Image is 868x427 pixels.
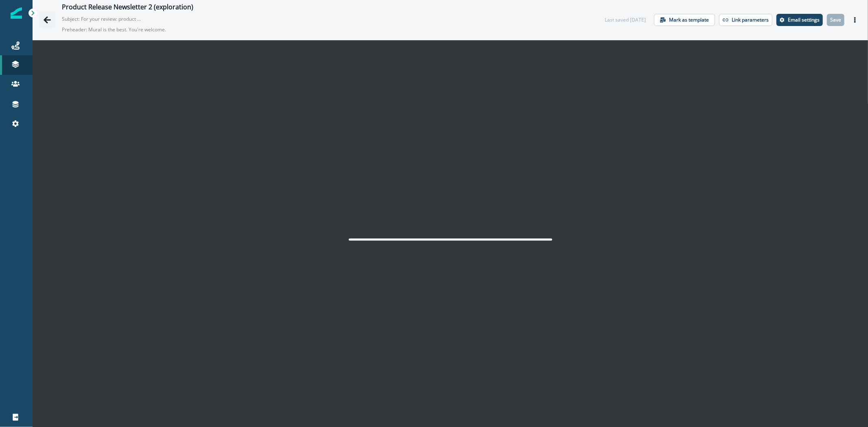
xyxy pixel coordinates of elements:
[788,17,820,23] p: Email settings
[732,17,769,23] p: Link parameters
[669,17,709,23] p: Mark as template
[62,12,143,23] p: Subject: For your review: product updated template
[654,14,715,26] button: Mark as template
[830,17,841,23] p: Save
[827,14,844,26] button: Save
[605,16,646,24] div: Last saved [DATE]
[62,23,265,37] p: Preheader: Mural is the best. You're welcome.
[39,12,55,28] button: Go back
[11,7,22,19] img: Inflection
[62,3,193,12] div: Product Release Newsletter 2 (exploration)
[719,14,772,26] button: Link parameters
[848,14,861,26] button: Actions
[776,14,823,26] button: Settings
